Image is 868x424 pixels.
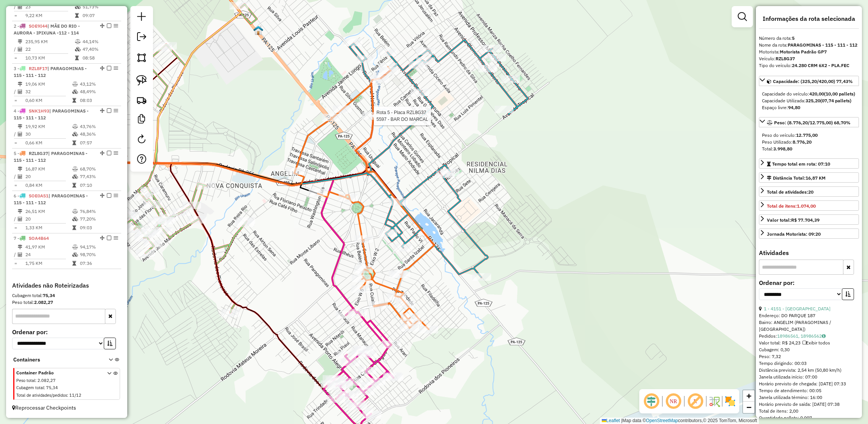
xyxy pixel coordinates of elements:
[80,139,118,147] td: 07:57
[759,117,859,127] a: Peso: (8.776,20/12.775,00) 68,70%
[759,401,859,408] div: Horário previsto de saída: [DATE] 07:38
[14,108,89,120] span: 4 -
[72,217,78,221] i: % de utilização da cubagem
[806,175,826,181] span: 16,87 KM
[802,340,830,346] span: Exibir todos
[14,97,17,104] td: =
[25,54,75,62] td: 10,73 KM
[18,47,22,52] i: Total de Atividades
[80,224,118,232] td: 09:03
[780,49,827,55] strong: Motorista Padrão GP7
[18,124,22,129] i: Distância Total
[759,186,859,197] a: Total de atividades:20
[43,293,55,298] strong: 75,34
[104,338,116,349] button: Ordem crescente
[788,105,800,110] strong: 94,80
[14,215,17,223] td: /
[14,66,87,78] span: 3 -
[80,88,118,95] td: 48,49%
[29,235,49,241] span: SOA4B64
[14,130,17,138] td: /
[136,75,147,86] img: Selecionar atividades - laço
[806,98,820,103] strong: 325,20
[18,245,22,249] i: Distância Total
[14,3,17,11] td: /
[25,130,72,138] td: 30
[82,3,118,11] td: 51,73%
[114,66,118,70] em: Opções
[664,392,682,410] span: Ocultar NR
[114,23,118,28] em: Opções
[80,165,118,173] td: 68,70%
[14,23,80,36] span: | MÃE DO RIO - AURORA - IPIXUNA -112 - 114
[134,111,149,128] a: Criar modelo
[18,82,22,86] i: Distância Total
[72,89,78,94] i: % de utilização da cubagem
[14,193,88,205] span: 6 -
[708,395,720,407] img: Fluxo de ruas
[136,52,147,63] img: Selecionar atividades - polígono
[25,208,72,215] td: 26,51 KM
[34,299,53,305] strong: 2.082,27
[12,299,121,306] div: Peso total:
[759,374,859,380] div: Janela utilizada início: 07:00
[80,80,118,88] td: 43,12%
[759,312,859,319] div: Endereço: DO PARQUE 187
[842,288,854,300] button: Ordem crescente
[18,132,22,136] i: Total de Atividades
[107,23,111,28] em: Finalizar rota
[14,235,49,241] span: 7 -
[25,88,72,95] td: 32
[14,88,17,95] td: /
[14,193,88,205] span: | PARAGOMINAS - 115 - 111 - 112
[12,404,76,411] span: Reprocessar Checkpoints
[72,141,76,145] i: Tempo total em rota
[14,139,17,147] td: =
[759,415,859,421] div: Quantidade pallets: 0,007
[25,215,72,223] td: 20
[796,132,818,138] strong: 12.775,00
[25,243,72,251] td: 41,97 KM
[100,108,105,113] em: Alterar sequência das rotas
[759,35,859,42] div: Número da rota:
[686,392,704,410] span: Exibir rótulo
[107,151,111,155] em: Finalizar rota
[743,390,754,402] a: Zoom in
[133,92,150,108] a: Criar rota
[72,132,78,136] i: % de utilização da cubagem
[824,91,855,97] strong: (10,00 pallets)
[18,217,22,221] i: Total de Atividades
[788,42,857,48] strong: PARAGOMINAS - 115 - 111 - 112
[114,236,118,240] em: Opções
[759,42,859,49] div: Nome da rota:
[773,146,792,152] strong: 3.998,80
[646,418,678,423] a: OpenStreetMap
[12,282,121,289] h4: Atividades não Roteirizadas
[72,124,78,129] i: % de utilização do peso
[767,175,826,181] div: Distância Total:
[600,418,759,424] div: Map data © contributors,© 2025 TomTom, Microsoft
[72,82,78,86] i: % de utilização do peso
[80,243,118,251] td: 94,17%
[759,380,859,387] div: Horário previsto de chegada: [DATE] 07:33
[793,139,812,145] strong: 8.776,20
[762,91,856,97] div: Capacidade do veículo:
[25,181,72,189] td: 0,84 KM
[759,158,859,169] a: Tempo total em rota: 07:10
[80,123,118,130] td: 43,76%
[16,369,98,376] span: Container Padrão
[72,98,76,103] i: Tempo total em rota
[107,236,111,240] em: Finalizar rota
[29,150,48,156] span: RZL8G37
[18,209,22,214] i: Distância Total
[100,23,105,28] em: Alterar sequência das rotas
[602,418,620,423] a: Leaflet
[767,189,813,195] span: Total de atividades:
[735,9,750,24] a: Exibir filtros
[25,45,75,53] td: 22
[767,231,821,238] div: Jornada Motorista: 09:20
[14,181,17,189] td: =
[759,340,859,346] div: Valor total: R$ 24,23
[14,150,87,163] span: | PARAGOMINAS - 115 - 111 - 112
[792,35,795,41] strong: 5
